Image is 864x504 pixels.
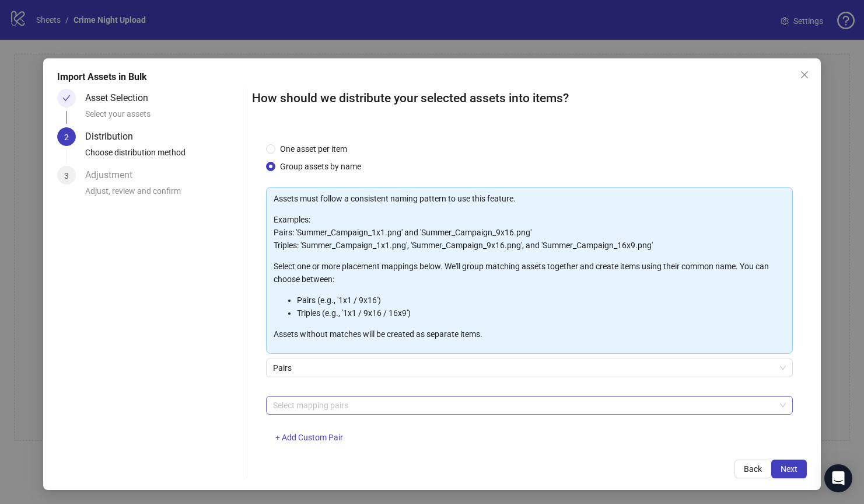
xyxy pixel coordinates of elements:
[85,89,158,107] div: Asset Selection
[274,260,785,286] p: Select one or more placement mappings below. We'll group matching assets together and create item...
[274,213,785,252] p: Examples: Pairs: 'Summer_Campaign_1x1.png' and 'Summer_Campaign_9x16.png' Triples: 'Summer_Campai...
[273,359,786,377] span: Pairs
[274,192,785,205] p: Assets must follow a consistent naming pattern to use this feature.
[744,464,762,474] span: Back
[57,70,807,84] div: Import Assets in Bulk
[64,171,69,180] span: 3
[85,166,142,185] div: Adjustment
[275,433,343,442] span: + Add Custom Pair
[85,107,242,127] div: Select your assets
[795,65,814,84] button: Close
[85,127,142,146] div: Distribution
[274,328,785,340] p: Assets without matches will be created as separate items.
[297,307,785,319] li: Triples (e.g., '1x1 / 9x16 / 16x9')
[771,460,807,478] button: Next
[275,142,352,155] span: One asset per item
[85,185,242,204] div: Adjust, review and confirm
[734,460,771,478] button: Back
[297,294,785,307] li: Pairs (e.g., '1x1 / 9x16')
[781,464,797,474] span: Next
[275,160,366,173] span: Group assets by name
[266,429,352,447] button: + Add Custom Pair
[64,133,69,142] span: 2
[85,146,242,166] div: Choose distribution method
[62,94,71,102] span: check
[824,464,852,492] div: Open Intercom Messenger
[252,89,807,108] h2: How should we distribute your selected assets into items?
[800,70,809,79] span: close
